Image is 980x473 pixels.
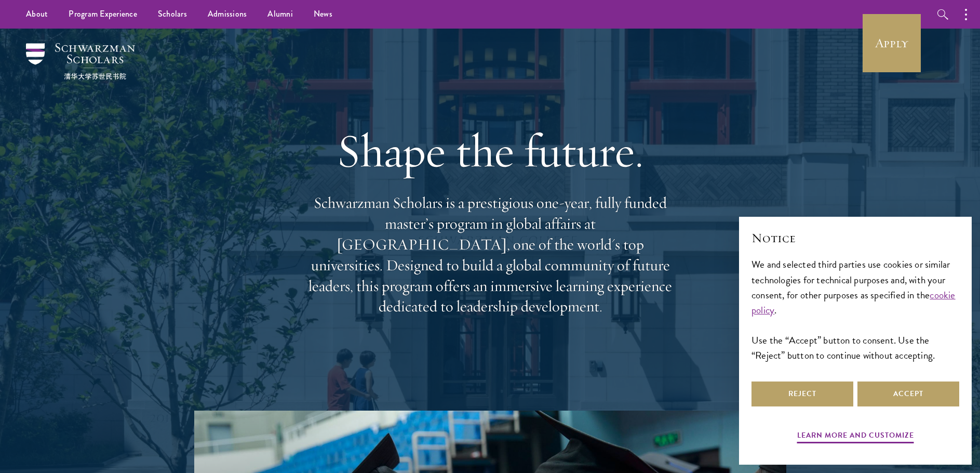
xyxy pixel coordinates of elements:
button: Learn more and customize [797,429,914,445]
h1: Shape the future. [303,122,677,180]
a: Apply [863,14,921,72]
div: We and selected third parties use cookies or similar technologies for technical purposes and, wit... [751,257,959,362]
a: cookie policy [751,287,956,318]
h2: Notice [751,229,959,247]
img: Schwarzman Scholars [26,43,135,80]
button: Accept [857,382,959,406]
p: Schwarzman Scholars is a prestigious one-year, fully funded master’s program in global affairs at... [303,193,677,317]
button: Reject [751,382,853,406]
